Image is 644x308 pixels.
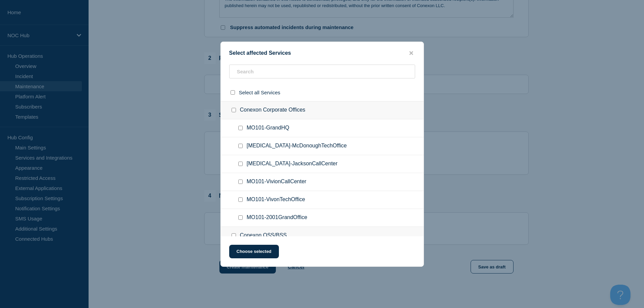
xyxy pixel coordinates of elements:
span: [MEDICAL_DATA]-JacksonCallCenter [247,161,338,167]
input: GA101-McDonoughTechOffice checkbox [238,144,243,148]
span: MO101-GrandHQ [247,125,289,132]
input: GA101-JacksonCallCenter checkbox [238,162,243,166]
button: Choose selected [229,245,279,258]
input: Conexon OSS/BSS checkbox [232,233,236,238]
div: Select affected Services [221,50,424,56]
div: Conexon Corporate Offices [221,101,424,119]
span: MO101-VivionCallCenter [247,179,307,185]
span: MO101-2001GrandOffice [247,214,307,221]
input: MO101-VivionCallCenter checkbox [238,180,243,184]
input: Conexon Corporate Offices checkbox [232,108,236,112]
button: close button [407,50,415,56]
input: MO101-2001GrandOffice checkbox [238,215,243,220]
span: MO101-VivonTechOffice [247,196,305,203]
input: select all checkbox [231,90,235,95]
input: MO101-GrandHQ checkbox [238,126,243,130]
input: Search [229,65,415,78]
div: Conexon OSS/BSS [221,227,424,245]
input: MO101-VivonTechOffice checkbox [238,197,243,202]
span: [MEDICAL_DATA]-McDonoughTechOffice [247,143,347,149]
span: Select all Services [239,90,281,95]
